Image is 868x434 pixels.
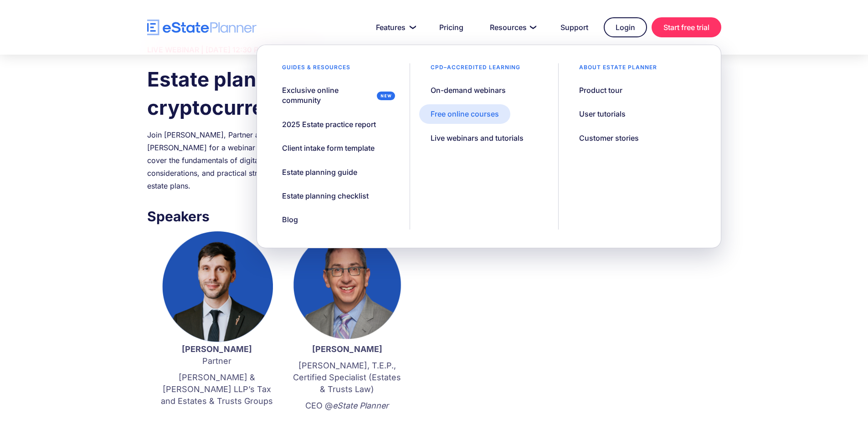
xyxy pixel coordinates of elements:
a: Login [604,17,647,37]
a: 2025 Estate practice report [271,115,387,134]
span: Phone number [135,38,178,46]
div: Guides & resources [271,63,362,76]
span: Last Name [135,0,168,8]
a: home [147,20,257,36]
span: Number of [PERSON_NAME] per month [135,75,253,83]
p: ‍ [291,416,403,428]
a: Pricing [428,18,474,36]
a: Start free trial [652,17,721,37]
h3: Speakers [147,206,417,227]
strong: [PERSON_NAME] [182,344,252,354]
a: Product tour [568,81,634,100]
div: CPD–accredited learning [419,63,532,76]
p: [PERSON_NAME] & [PERSON_NAME] LLP’s Tax and Estates & Trusts Groups [161,372,273,407]
a: User tutorials [568,104,637,123]
a: Resources [479,18,545,36]
a: Blog [271,210,309,229]
div: Live webinars and tutorials [431,133,524,143]
h1: Estate planning for cryptocurrency [147,65,417,122]
div: Free online courses [431,109,499,119]
div: Blog [282,214,298,225]
a: Live webinars and tutorials [419,128,535,148]
div: User tutorials [579,109,626,119]
div: Customer stories [579,133,639,143]
div: On-demand webinars [431,85,506,95]
em: eState Planner [333,401,389,410]
div: Estate planning checklist [282,191,369,201]
div: Join [PERSON_NAME], Partner at [PERSON_NAME] & Berlis, and [PERSON_NAME] for a webinar on estate ... [147,128,417,192]
div: Exclusive online community [282,85,373,106]
a: Free online courses [419,104,510,123]
div: Estate planning guide [282,167,357,177]
a: Exclusive online community [271,81,401,110]
div: About estate planner [568,63,668,76]
strong: [PERSON_NAME] [312,344,382,354]
a: Customer stories [568,128,650,148]
a: On-demand webinars [419,81,517,100]
a: Estate planning checklist [271,186,380,205]
div: 2025 Estate practice report [282,119,376,129]
a: Support [550,18,599,36]
a: Client intake form template [271,138,386,158]
a: Features [365,18,424,36]
div: Client intake form template [282,143,375,153]
p: CEO @ [291,400,403,412]
p: [PERSON_NAME], T.E.P., Certified Specialist (Estates & Trusts Law) [291,360,403,395]
a: Estate planning guide [271,163,369,182]
p: Partner [161,343,273,367]
div: Product tour [579,85,622,95]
